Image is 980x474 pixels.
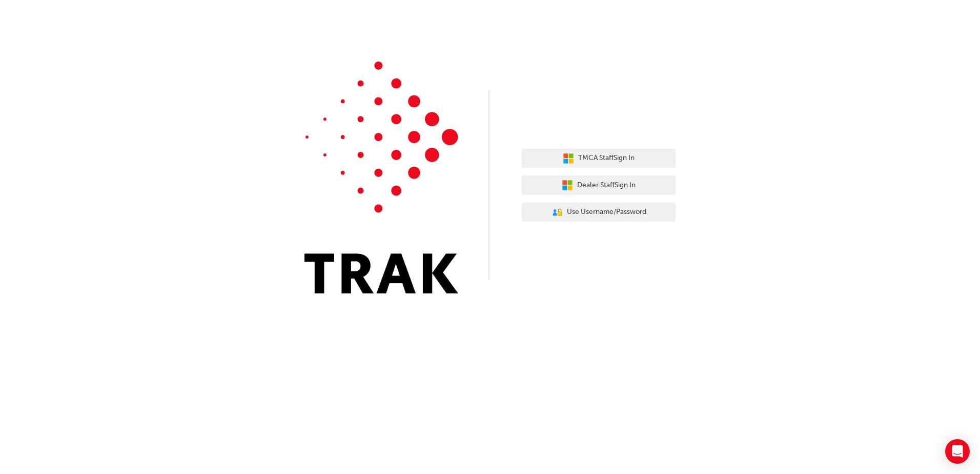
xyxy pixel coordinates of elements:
[522,175,676,195] button: Dealer StaffSign In
[304,62,458,293] img: Trak
[577,180,636,191] span: Dealer Staff Sign In
[567,206,646,218] span: Use Username/Password
[522,203,676,222] button: Use Username/Password
[945,439,970,464] div: Open Intercom Messenger
[522,149,676,168] button: TMCA StaffSign In
[578,152,635,164] span: TMCA Staff Sign In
